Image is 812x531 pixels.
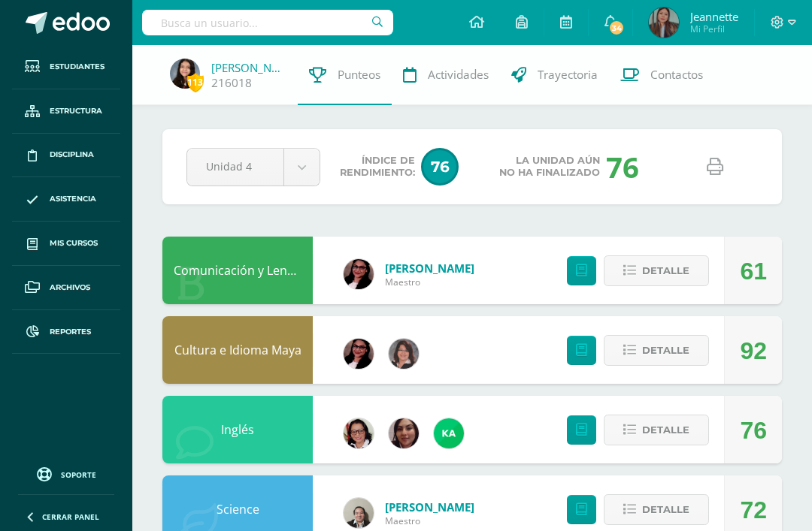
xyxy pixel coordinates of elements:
[221,421,254,438] a: Inglés
[340,155,415,179] span: Índice de Rendimiento:
[174,262,318,279] a: Comunicación y Lenguaje
[608,20,625,36] span: 34
[298,45,392,105] a: Punteos
[12,266,120,310] a: Archivos
[12,45,120,89] a: Estudiantes
[50,326,91,338] span: Reportes
[538,67,598,83] span: Trayectoria
[12,177,120,222] a: Asistencia
[389,339,419,369] img: df865ced3841bf7d29cb8ae74298d689.png
[434,418,464,448] img: a64c3460752fcf2c5e8663a69b02fa63.png
[174,342,301,358] a: Cultura e Idioma Maya
[428,67,489,83] span: Actividades
[338,67,380,83] span: Punteos
[12,89,120,134] a: Estructura
[604,415,709,445] button: Detalle
[187,149,320,186] a: Unidad 4
[50,149,94,161] span: Disciplina
[170,59,200,89] img: 383d6f74b2c436a90a66bfdc6559b87d.png
[649,8,679,38] img: e0e3018be148909e9b9cf69bbfc1c52d.png
[690,9,738,24] span: Jeannette
[385,276,474,288] span: Maestro
[50,237,98,249] span: Mis cursos
[344,259,374,289] img: 1c3ed0363f92f1cd3aaa9c6dc44d1b5b.png
[344,418,374,448] img: 2ca4f91e2a017358137dd701126cf722.png
[606,147,639,186] div: 76
[61,469,96,480] span: Soporte
[162,237,313,304] div: Comunicación y Lenguaje
[42,511,99,522] span: Cerrar panel
[604,335,709,366] button: Detalle
[12,310,120,355] a: Reportes
[642,496,689,523] span: Detalle
[344,339,374,369] img: 1c3ed0363f92f1cd3aaa9c6dc44d1b5b.png
[690,23,738,35] span: Mi Perfil
[500,45,609,105] a: Trayectoria
[642,416,689,444] span: Detalle
[499,155,600,179] span: La unidad aún no ha finalizado
[50,282,90,294] span: Archivos
[217,501,259,517] a: Science
[50,105,102,117] span: Estructura
[642,257,689,285] span: Detalle
[50,61,105,73] span: Estudiantes
[12,222,120,266] a: Mis cursos
[650,67,703,83] span: Contactos
[740,237,767,305] div: 61
[642,336,689,364] span: Detalle
[50,193,96,205] span: Asistencia
[740,317,767,385] div: 92
[206,149,265,184] span: Unidad 4
[740,397,767,464] div: 76
[389,418,419,448] img: 5f1707d5efd63e8f04ee695e4f407930.png
[392,45,500,105] a: Actividades
[604,255,709,286] button: Detalle
[162,316,313,384] div: Cultura e Idioma Maya
[162,396,313,463] div: Inglés
[385,261,474,276] a: [PERSON_NAME]
[385,514,474,527] span: Maestro
[12,134,120,178] a: Disciplina
[187,73,204,92] span: 113
[385,499,474,514] a: [PERSON_NAME]
[421,148,459,186] span: 76
[211,75,252,91] a: 216018
[344,498,374,528] img: 525b25e562e1b2fd5211d281b33393db.png
[211,60,286,75] a: [PERSON_NAME]
[18,463,114,484] a: Soporte
[604,494,709,525] button: Detalle
[142,10,393,35] input: Busca un usuario...
[609,45,714,105] a: Contactos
